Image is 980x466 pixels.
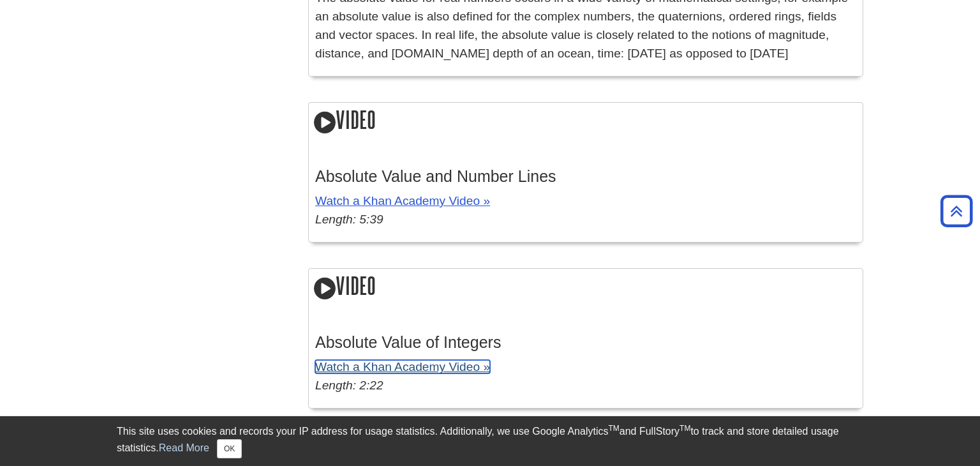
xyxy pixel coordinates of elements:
[608,424,619,433] sup: TM
[309,103,863,139] h2: Video
[217,439,242,458] button: Close
[315,360,490,373] a: Watch a Khan Academy Video »
[315,333,856,352] h3: Absolute Value of Integers
[315,167,856,186] h3: Absolute Value and Number Lines
[159,442,209,453] a: Read More
[936,202,977,220] a: Back to Top
[117,424,863,458] div: This site uses cookies and records your IP address for usage statistics. Additionally, we use Goo...
[679,424,690,433] sup: TM
[309,269,863,305] h2: Video
[315,213,383,226] em: Length: 5:39
[315,194,490,207] a: Watch a Khan Academy Video »
[315,379,383,392] em: Length: 2:22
